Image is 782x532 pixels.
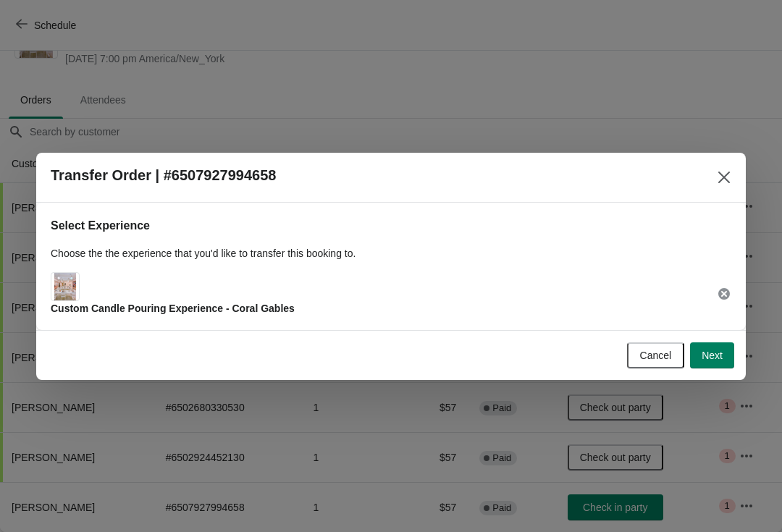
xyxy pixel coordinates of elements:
[711,164,737,190] button: Close
[690,342,734,368] button: Next
[627,342,685,368] button: Cancel
[51,167,276,184] h2: Transfer Order | #6507927994658
[51,217,731,235] h2: Select Experience
[51,303,295,314] span: Custom Candle Pouring Experience - Coral Gables
[54,273,77,300] img: Main Experience Image
[640,350,672,361] span: Cancel
[702,350,723,361] span: Next
[51,246,731,261] p: Choose the the experience that you'd like to transfer this booking to.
